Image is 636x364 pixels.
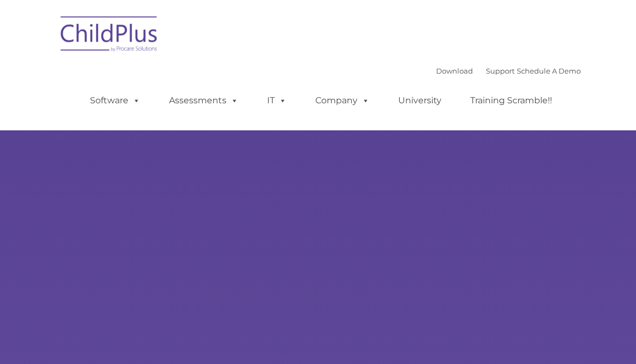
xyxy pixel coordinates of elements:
a: Company [304,90,380,111]
a: Assessments [158,90,249,111]
a: IT [256,90,297,111]
font: | [436,67,581,75]
a: Download [436,67,473,75]
a: University [387,90,452,111]
a: Training Scramble!! [459,90,563,111]
img: ChildPlus by Procare Solutions [55,9,164,63]
a: Software [79,90,151,111]
a: Schedule A Demo [517,67,581,75]
a: Support [486,67,515,75]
